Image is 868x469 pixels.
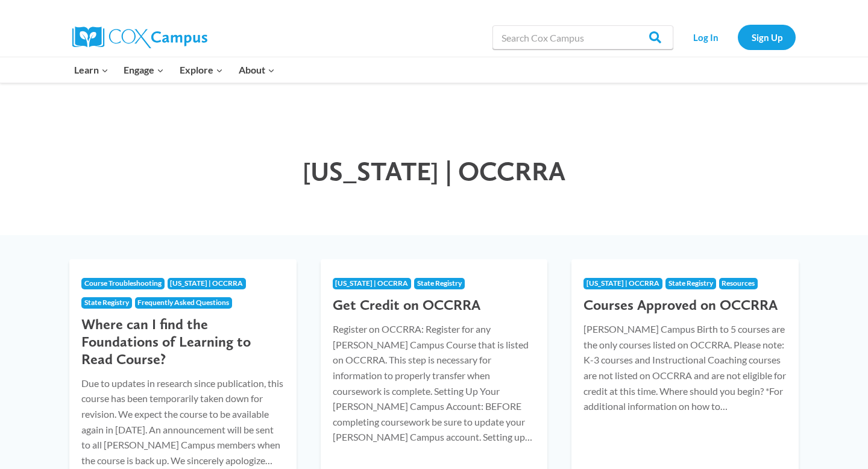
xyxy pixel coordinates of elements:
span: [US_STATE] | OCCRRA [170,279,243,288]
span: State Registry [668,279,713,288]
h3: Courses Approved on OCCRRA [583,297,787,314]
input: Search Cox Campus [492,25,673,49]
p: Due to updates in research since publication, this course has been temporarily taken down for rev... [81,376,285,468]
h3: Get Credit on OCCRRA [333,297,536,314]
span: Learn [74,62,108,78]
p: [PERSON_NAME] Campus Birth to 5 courses are the only courses listed on OCCRRA. Please note: K-3 c... [583,321,787,414]
span: Explore [180,62,223,78]
span: State Registry [417,279,462,288]
span: State Registry [84,298,129,307]
span: [US_STATE] | OCCRRA [587,279,659,288]
span: Engage [124,62,164,78]
nav: Primary Navigation [66,57,282,83]
h3: Where can I find the Foundations of Learning to Read Course? [81,316,285,368]
span: [US_STATE] | OCCRRA [303,155,565,187]
span: Frequently Asked Questions [137,298,229,307]
img: Cox Campus [72,27,207,48]
span: Resources [722,279,755,288]
p: Register on OCCRRA: Register for any [PERSON_NAME] Campus Course that is listed on OCCRRA. This s... [333,321,536,445]
a: Sign Up [738,25,796,49]
a: Log In [679,25,732,49]
span: Course Troubleshooting [84,279,162,288]
nav: Secondary Navigation [679,25,796,49]
span: About [239,62,275,78]
span: [US_STATE] | OCCRRA [335,279,408,288]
